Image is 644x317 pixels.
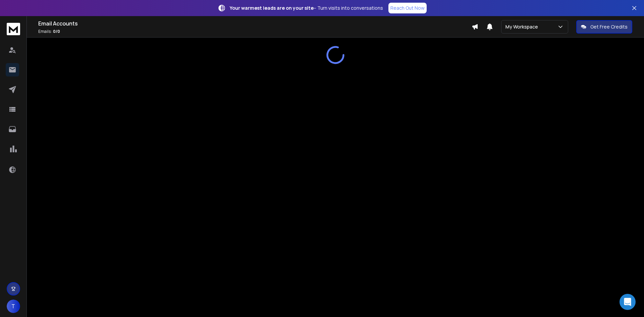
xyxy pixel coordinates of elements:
[230,5,383,11] p: – Turn visits into conversations
[53,29,60,34] span: 0 / 0
[388,3,427,13] a: Reach Out Now
[505,23,541,30] p: My Workspace
[230,5,314,11] strong: Your warmest leads are on your site
[590,23,628,30] p: Get Free Credits
[38,29,472,34] p: Emails :
[38,19,472,28] h1: Email Accounts
[7,300,20,313] button: T
[7,23,20,35] img: logo
[620,294,636,310] div: Open Intercom Messenger
[576,20,632,34] button: Get Free Credits
[390,5,425,11] p: Reach Out Now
